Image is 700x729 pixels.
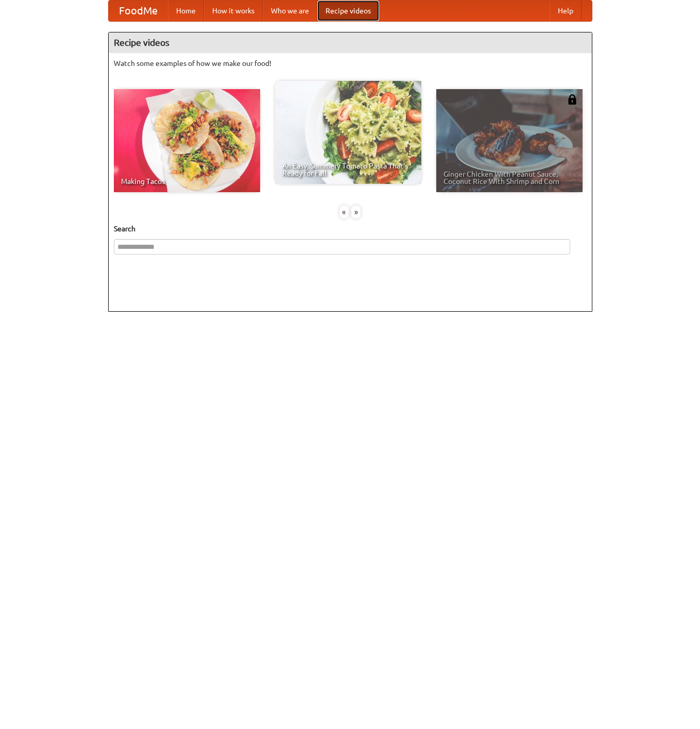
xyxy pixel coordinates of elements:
a: Making Tacos [114,89,260,192]
a: Help [550,1,582,21]
a: Who we are [263,1,317,21]
span: Making Tacos [121,178,253,185]
h4: Recipe videos [109,32,592,53]
a: An Easy, Summery Tomato Pasta That's Ready for Fall [275,81,421,184]
span: An Easy, Summery Tomato Pasta That's Ready for Fall [282,162,414,177]
a: FoodMe [109,1,168,21]
img: 483408.png [567,94,577,105]
h5: Search [114,224,587,234]
a: Home [168,1,204,21]
div: « [339,206,349,218]
a: Recipe videos [317,1,379,21]
p: Watch some examples of how we make our food! [114,58,587,69]
div: » [351,206,361,218]
a: How it works [204,1,263,21]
